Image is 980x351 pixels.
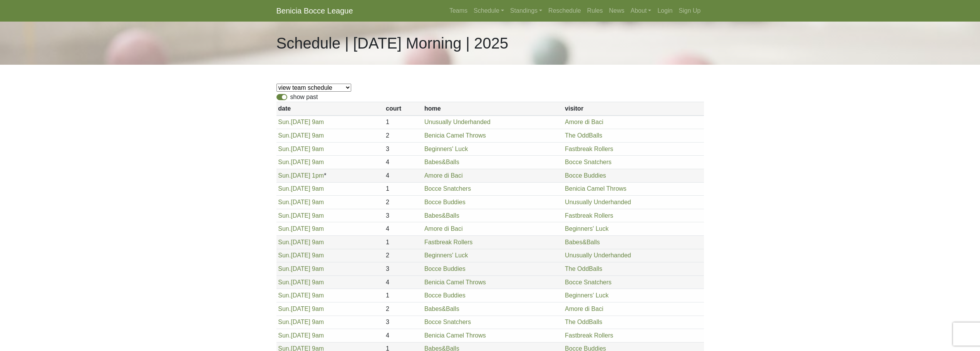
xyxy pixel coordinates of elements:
[606,3,628,18] a: News
[676,3,704,18] a: Sign Up
[384,116,422,129] td: 1
[563,102,704,116] th: visitor
[384,222,422,236] td: 4
[424,239,472,245] a: Fastbreak Rollers
[384,289,422,302] td: 1
[278,212,324,219] a: Sun.[DATE] 9am
[384,129,422,143] td: 2
[565,252,631,259] a: Unusually Underhanded
[278,239,291,245] span: Sun.
[278,119,291,125] span: Sun.
[278,212,291,219] span: Sun.
[565,306,603,312] a: Amore di Baci
[424,306,459,312] a: Babes&Balls
[424,132,486,139] a: Benicia Camel Throws
[424,119,491,125] a: Unusually Underhanded
[565,265,602,272] a: The OddBalls
[278,185,291,192] span: Sun.
[565,199,631,205] a: Unusually Underhanded
[278,146,291,152] span: Sun.
[654,3,675,18] a: Login
[384,209,422,222] td: 3
[565,319,602,325] a: The OddBalls
[424,199,466,205] a: Bocce Buddies
[278,225,291,232] span: Sun.
[565,292,608,299] a: Beginners' Luck
[384,302,422,316] td: 2
[278,319,291,325] span: Sun.
[278,306,324,312] a: Sun.[DATE] 9am
[278,252,324,259] a: Sun.[DATE] 9am
[278,319,324,325] a: Sun.[DATE] 9am
[384,316,422,329] td: 3
[422,102,563,116] th: home
[384,182,422,196] td: 1
[278,239,324,245] a: Sun.[DATE] 9am
[278,279,291,286] span: Sun.
[278,265,291,272] span: Sun.
[384,102,422,116] th: court
[424,185,471,192] a: Bocce Snatchers
[424,172,463,179] a: Amore di Baci
[384,235,422,249] td: 1
[384,329,422,343] td: 4
[424,292,466,299] a: Bocce Buddies
[384,156,422,169] td: 4
[278,199,324,205] a: Sun.[DATE] 9am
[278,279,324,286] a: Sun.[DATE] 9am
[424,279,486,286] a: Benicia Camel Throws
[290,92,318,102] label: show past
[424,225,463,232] a: Amore di Baci
[424,146,468,152] a: Beginners' Luck
[278,292,324,299] a: Sun.[DATE] 9am
[565,225,608,232] a: Beginners' Luck
[565,172,606,179] a: Bocce Buddies
[628,3,655,18] a: About
[424,212,459,219] a: Babes&Balls
[584,3,606,18] a: Rules
[565,279,611,286] a: Bocce Snatchers
[446,3,471,18] a: Teams
[565,332,613,339] a: Fastbreak Rollers
[424,319,471,325] a: Bocce Snatchers
[507,3,545,18] a: Standings
[278,132,324,139] a: Sun.[DATE] 9am
[276,102,384,116] th: date
[424,252,468,259] a: Beginners' Luck
[565,119,603,125] a: Amore di Baci
[276,3,353,18] a: Benicia Bocce League
[278,146,324,152] a: Sun.[DATE] 9am
[565,239,600,245] a: Babes&Balls
[276,34,509,52] h1: Schedule | [DATE] Morning | 2025
[278,265,324,272] a: Sun.[DATE] 9am
[278,132,291,139] span: Sun.
[278,252,291,259] span: Sun.
[278,172,324,179] a: Sun.[DATE] 1pm
[278,172,291,179] span: Sun.
[278,292,291,299] span: Sun.
[278,185,324,192] a: Sun.[DATE] 9am
[384,142,422,156] td: 3
[384,196,422,209] td: 2
[565,146,613,152] a: Fastbreak Rollers
[278,225,324,232] a: Sun.[DATE] 9am
[278,332,324,339] a: Sun.[DATE] 9am
[278,199,291,205] span: Sun.
[384,169,422,182] td: 4
[278,119,324,125] a: Sun.[DATE] 9am
[471,3,507,18] a: Schedule
[424,265,466,272] a: Bocce Buddies
[278,306,291,312] span: Sun.
[384,275,422,289] td: 4
[278,332,291,339] span: Sun.
[384,262,422,276] td: 3
[565,159,611,165] a: Bocce Snatchers
[565,212,613,219] a: Fastbreak Rollers
[424,332,486,339] a: Benicia Camel Throws
[565,185,627,192] a: Benicia Camel Throws
[545,3,584,18] a: Reschedule
[278,159,324,165] a: Sun.[DATE] 9am
[424,159,459,165] a: Babes&Balls
[565,132,602,139] a: The OddBalls
[278,159,291,165] span: Sun.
